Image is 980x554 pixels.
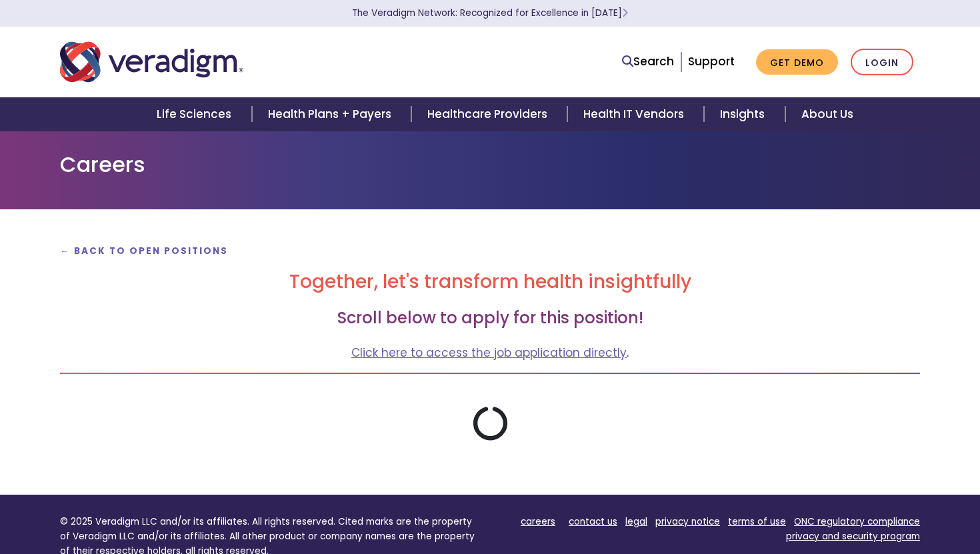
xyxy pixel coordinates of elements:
[655,515,720,528] a: privacy notice
[794,515,920,528] a: ONC regulatory compliance
[60,40,243,84] img: Veradigm logo
[688,53,735,69] a: Support
[252,97,411,131] a: Health Plans + Payers
[704,97,785,131] a: Insights
[351,345,627,361] a: Click here to access the job application directly
[786,530,920,543] a: privacy and security program
[141,97,251,131] a: Life Sciences
[60,309,920,328] h3: Scroll below to apply for this position!
[625,515,647,528] a: legal
[851,49,913,76] a: Login
[569,515,617,528] a: contact us
[622,7,628,19] span: Learn More
[60,344,920,362] p: .
[567,97,704,131] a: Health IT Vendors
[622,53,674,71] a: Search
[60,245,228,257] a: ← Back to Open Positions
[521,515,555,528] a: careers
[352,7,628,19] a: The Veradigm Network: Recognized for Excellence in [DATE]Learn More
[60,152,920,177] h1: Careers
[728,515,786,528] a: terms of use
[756,49,838,75] a: Get Demo
[60,271,920,293] h2: Together, let's transform health insightfully
[785,97,869,131] a: About Us
[411,97,567,131] a: Healthcare Providers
